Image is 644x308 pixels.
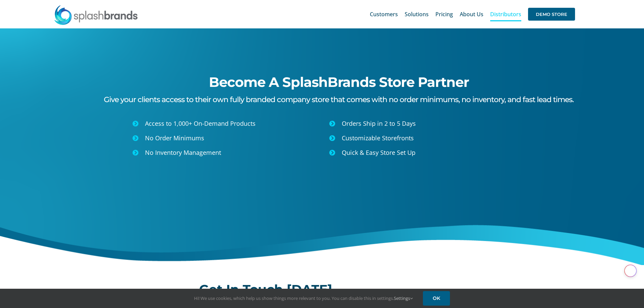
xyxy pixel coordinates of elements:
a: DEMO STORE [528,3,575,25]
span: Become A SplashBrands Store Partner [209,74,469,90]
span: Orders Ship in 2 to 5 Days [342,119,416,127]
img: SplashBrands.com Logo [54,5,138,25]
span: Customizable Storefronts [342,134,414,142]
a: Pricing [435,3,453,25]
span: Pricing [435,11,453,17]
a: Distributors [490,3,521,25]
span: Access to 1,000+ On-Demand Products [145,119,256,127]
span: Customers [370,11,398,17]
span: Hi! We use cookies, which help us show things more relevant to you. You can disable this in setti... [194,295,413,301]
span: No Order Minimums [145,134,204,142]
a: OK [423,291,450,306]
span: Give your clients access to their own fully branded company store that comes with no order minimu... [104,95,574,104]
a: Customers [370,3,398,25]
span: Quick & Easy Store Set Up [342,148,415,157]
span: DEMO STORE [528,8,575,21]
h2: Get In Touch [DATE] [199,283,445,296]
span: About Us [460,11,483,17]
span: Solutions [405,11,429,17]
span: No Inventory Management [145,148,221,157]
nav: Main Menu [370,3,575,25]
a: Settings [394,295,413,301]
span: Distributors [490,11,521,17]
